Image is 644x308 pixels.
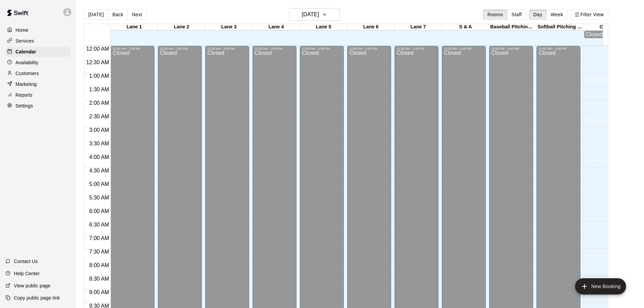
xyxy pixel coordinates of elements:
[5,90,71,100] a: Reports
[88,222,111,228] span: 6:30 AM
[88,168,111,173] span: 4:30 AM
[108,9,128,20] button: Back
[14,258,38,265] p: Contact Us
[546,9,568,20] button: Week
[16,27,28,33] p: Home
[88,127,111,133] span: 3:00 AM
[5,68,71,78] a: Customers
[88,141,111,146] span: 3:30 AM
[14,294,60,301] p: Copy public page link
[302,10,319,19] h6: [DATE]
[14,270,40,277] p: Help Center
[253,24,300,30] div: Lane 4
[395,24,442,30] div: Lane 7
[85,60,111,65] span: 12:30 AM
[255,47,294,50] div: 12:00 AM – 3:00 PM
[88,249,111,255] span: 7:30 AM
[5,79,71,89] a: Marketing
[16,70,39,77] p: Customers
[575,278,626,294] button: add
[491,47,531,50] div: 12:00 AM – 3:00 PM
[349,47,389,50] div: 12:00 AM – 3:00 PM
[88,235,111,241] span: 7:00 AM
[88,114,111,119] span: 2:30 AM
[5,101,71,111] a: Settings
[160,47,200,50] div: 12:00 AM – 3:00 PM
[85,46,111,52] span: 12:00 AM
[88,276,111,282] span: 8:30 AM
[539,47,578,50] div: 12:00 AM – 3:00 PM
[88,208,111,214] span: 6:00 AM
[16,48,36,55] p: Calendar
[88,154,111,160] span: 4:00 AM
[16,38,34,44] p: Services
[5,57,71,68] a: Availability
[205,24,253,30] div: Lane 3
[207,47,247,50] div: 12:00 AM – 3:00 PM
[88,100,111,106] span: 2:00 AM
[5,47,71,57] a: Calendar
[16,92,32,98] p: Reports
[289,8,340,21] button: [DATE]
[14,282,50,289] p: View public page
[84,9,108,20] button: [DATE]
[397,47,436,50] div: 12:00 AM – 3:00 PM
[111,24,158,30] div: Lane 1
[5,36,71,46] a: Services
[88,87,111,92] span: 1:30 AM
[529,9,547,20] button: Day
[16,102,33,109] p: Settings
[442,24,489,30] div: S & A
[88,181,111,187] span: 5:00 AM
[88,73,111,79] span: 1:00 AM
[88,195,111,200] span: 5:30 AM
[507,9,526,20] button: Staff
[300,24,347,30] div: Lane 5
[113,47,152,50] div: 12:00 AM – 3:00 PM
[16,59,39,66] p: Availability
[444,47,484,50] div: 12:00 AM – 3:00 PM
[584,24,631,30] div: Cage 1
[5,25,71,35] a: Home
[570,9,608,20] button: Filter View
[158,24,205,30] div: Lane 2
[302,47,342,50] div: 12:00 AM – 3:00 PM
[489,24,536,30] div: Baseball Pitching Machine
[347,24,395,30] div: Lane 6
[16,81,37,88] p: Marketing
[586,31,629,38] div: Closed
[536,24,584,30] div: Softball Pitching Machine
[483,9,507,20] button: Rooms
[127,9,146,20] button: Next
[88,289,111,295] span: 9:00 AM
[88,262,111,268] span: 8:00 AM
